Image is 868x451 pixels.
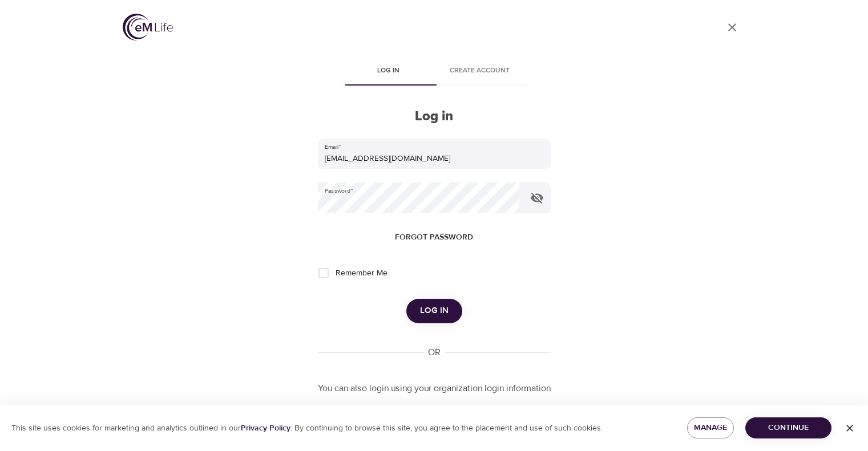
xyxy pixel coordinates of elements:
span: Manage [696,421,725,435]
p: You can also login using your organization login information [318,382,551,395]
span: Forgot password [395,230,473,245]
span: Create account [441,65,519,77]
a: close [718,14,746,41]
a: Privacy Policy [241,423,290,433]
h2: Log in [318,108,551,125]
span: Log in [420,303,449,318]
div: disabled tabs example [318,58,551,86]
span: Continue [754,421,822,435]
button: Continue [745,417,831,438]
button: Log in [406,299,462,323]
div: OR [423,346,445,359]
span: Remember Me [336,267,387,279]
button: Manage [687,417,734,438]
span: Log in [350,65,427,77]
button: Forgot password [390,227,478,248]
img: logo [123,14,173,40]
